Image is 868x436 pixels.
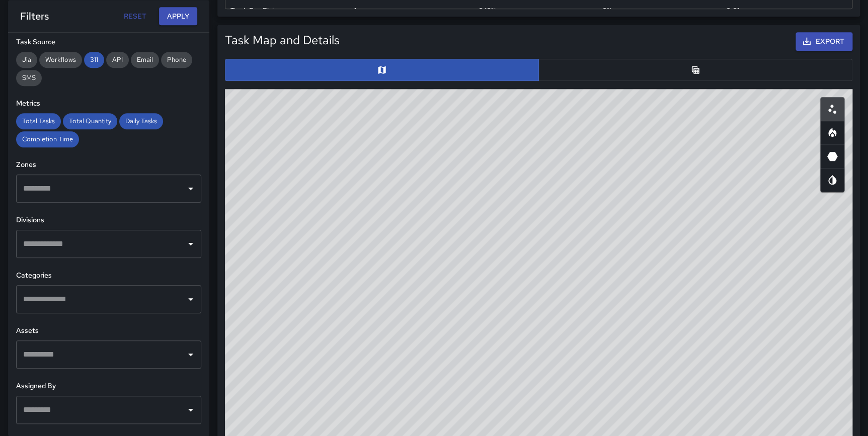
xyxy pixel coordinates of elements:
div: Jia [16,52,37,68]
span: Daily Tasks [119,117,163,125]
h6: Categories [16,270,201,281]
h6: Zones [16,159,201,170]
span: Jia [16,55,37,64]
h6: Assets [16,325,201,336]
div: Workflows [39,52,82,68]
svg: Heatmap [826,127,838,139]
span: Total Quantity [63,117,117,125]
svg: Table [690,65,700,75]
div: Total Tasks [16,113,61,129]
button: Apply [159,7,197,26]
div: Phone [161,52,192,68]
span: Workflows [39,55,82,64]
button: Open [184,347,198,362]
span: SMS [16,73,42,82]
button: Reset [119,7,151,26]
svg: Scatterplot [826,103,838,115]
h6: Filters [20,8,49,24]
div: 0.01 [726,6,739,16]
span: Total Tasks [16,117,61,125]
svg: 3D Heatmap [826,150,838,162]
div: Completion Time [16,131,79,147]
h6: Assigned By [16,381,201,392]
button: Export [796,32,852,51]
button: Open [184,292,198,306]
button: Open [184,403,198,417]
div: SMS [16,70,42,86]
div: Email [131,52,159,68]
div: 1 [354,6,356,16]
h6: Metrics [16,98,201,109]
span: Phone [161,55,192,64]
button: 3D Heatmap [820,144,844,168]
button: Open [184,182,198,196]
button: Open [184,237,198,251]
button: Table [538,59,852,81]
h6: Divisions [16,215,201,226]
button: Map [225,59,539,81]
span: API [106,55,129,64]
div: Total Quantity [63,113,117,129]
span: 311 [84,55,104,64]
div: Daily Tasks [119,113,163,129]
div: Trash Bag Pickup [230,6,284,16]
div: API [106,52,129,68]
svg: Map Style [826,174,838,186]
button: Scatterplot [820,97,844,121]
h6: Task Source [16,37,201,48]
div: 0.10% [478,6,496,16]
span: Email [131,55,159,64]
h5: Task Map and Details [225,32,340,48]
button: Map Style [820,168,844,192]
svg: Map [377,65,387,75]
span: 0 % [602,6,612,16]
div: 311 [84,52,104,68]
button: Heatmap [820,121,844,145]
span: Completion Time [16,135,79,143]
